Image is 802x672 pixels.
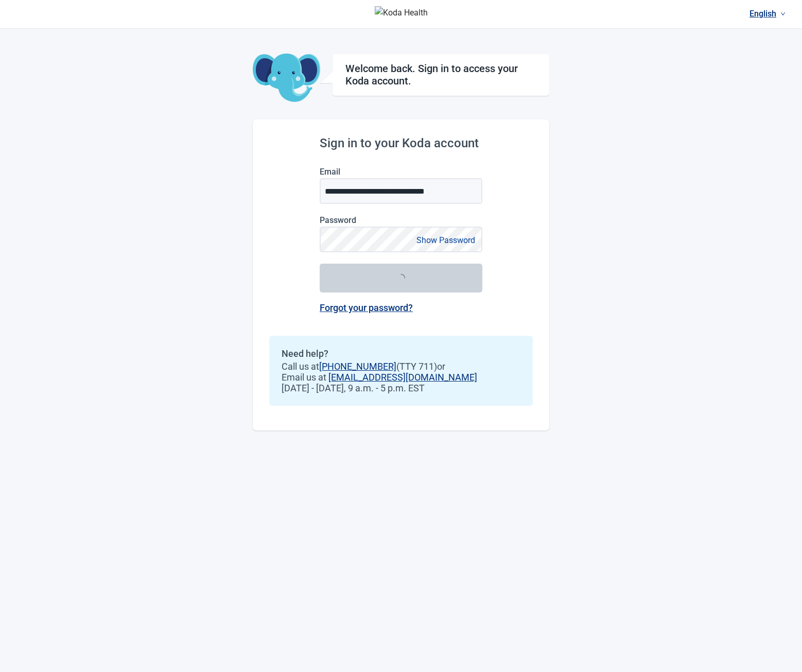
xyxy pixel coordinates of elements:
h2: Sign in to your Koda account [320,136,482,150]
span: [DATE] - [DATE], 9 a.m. - 5 p.m. EST [282,383,520,393]
h1: Welcome back. Sign in to access your Koda account. [345,62,536,87]
a: [EMAIL_ADDRESS][DOMAIN_NAME] [328,372,477,383]
a: Forgot your password? [320,302,413,313]
main: Main content [253,29,549,430]
span: Call us at (TTY 711) or [282,361,520,372]
img: Koda Elephant [253,54,320,103]
label: Password [320,215,482,225]
span: down [780,11,786,16]
img: Koda Health [375,6,428,23]
span: loading [396,273,406,283]
a: [PHONE_NUMBER] [319,361,396,372]
a: Current language: English [745,5,790,22]
h2: Need help? [282,348,520,359]
button: Show Password [413,233,478,247]
span: Email us at [282,372,520,383]
label: Email [320,167,482,177]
